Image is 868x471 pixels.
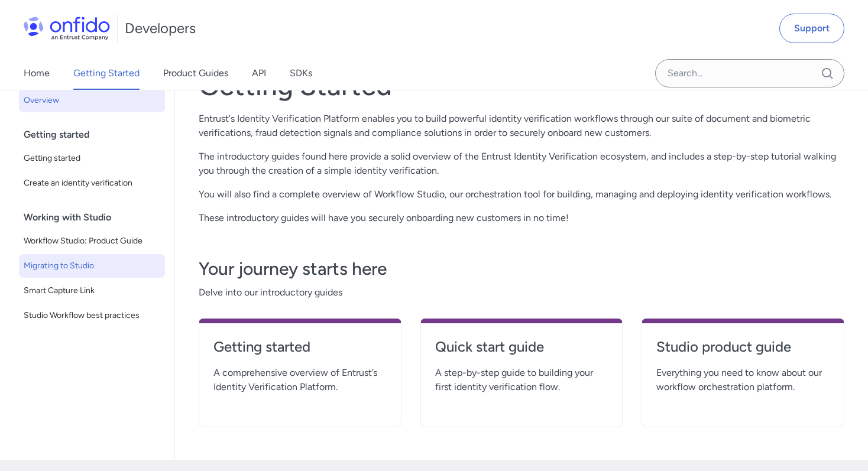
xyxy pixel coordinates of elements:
[656,337,830,356] h4: Studio product guide
[24,284,160,298] span: Smart Capture Link
[125,19,196,38] h1: Developers
[24,234,160,248] span: Workflow Studio: Product Guide
[435,337,608,356] h4: Quick start guide
[656,337,830,366] a: Studio product guide
[199,187,844,202] p: You will also find a complete overview of Workflow Studio, our orchestration tool for building, m...
[655,59,844,87] input: Onfido search input field
[213,366,387,394] span: A comprehensive overview of Entrust’s Identity Verification Platform.
[435,337,608,366] a: Quick start guide
[656,366,830,394] span: Everything you need to know about our workflow orchestration platform.
[19,89,165,112] a: Overview
[24,206,170,229] div: Working with Studio
[199,150,844,178] p: The introductory guides found here provide a solid overview of the Entrust Identity Verification ...
[199,112,844,140] p: Entrust's Identity Verification Platform enables you to build powerful identity verification work...
[73,57,140,90] a: Getting Started
[199,257,844,281] h3: Your journey starts here
[24,17,110,40] img: Onfido Logo
[19,254,165,278] a: Migrating to Studio
[779,14,844,43] a: Support
[252,57,266,90] a: API
[199,211,844,225] p: These introductory guides will have you securely onboarding new customers in no time!
[24,93,160,108] span: Overview
[213,337,387,366] a: Getting started
[290,57,312,90] a: SDKs
[24,151,160,165] span: Getting started
[24,176,160,190] span: Create an identity verification
[213,337,387,356] h4: Getting started
[19,279,165,303] a: Smart Capture Link
[24,259,160,273] span: Migrating to Studio
[19,304,165,327] a: Studio Workflow best practices
[24,57,50,90] a: Home
[199,285,844,300] span: Delve into our introductory guides
[24,308,160,323] span: Studio Workflow best practices
[19,171,165,195] a: Create an identity verification
[24,123,170,147] div: Getting started
[163,57,228,90] a: Product Guides
[19,229,165,253] a: Workflow Studio: Product Guide
[19,147,165,170] a: Getting started
[435,366,608,394] span: A step-by-step guide to building your first identity verification flow.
